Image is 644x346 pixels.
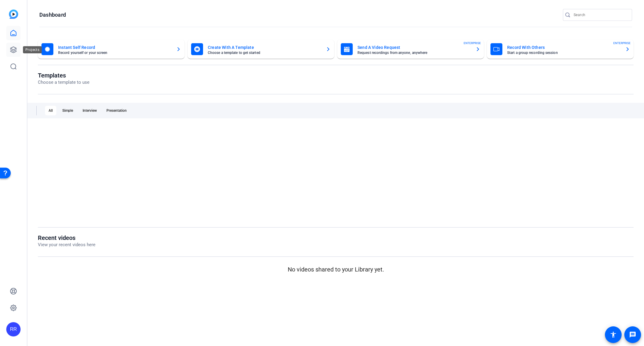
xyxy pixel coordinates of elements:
p: View your recent videos here [38,241,95,248]
mat-card-subtitle: Choose a template to get started [208,51,321,55]
h1: Recent videos [38,234,95,241]
mat-card-title: Create With A Template [208,44,321,51]
mat-card-subtitle: Record yourself or your screen [58,51,171,55]
div: Projects [23,46,42,53]
button: Instant Self RecordRecord yourself or your screen [38,40,185,59]
span: ENTERPRISE [613,41,631,45]
h1: Templates [38,72,89,79]
mat-card-subtitle: Request recordings from anyone, anywhere [357,51,471,55]
input: Search [574,11,627,18]
p: Choose a template to use [38,79,89,86]
mat-card-subtitle: Start a group recording session [507,51,620,55]
mat-card-title: Record With Others [507,44,620,51]
div: Simple [59,106,77,115]
div: Interview [79,106,100,115]
h1: Dashboard [39,11,66,18]
div: All [45,106,56,115]
p: No videos shared to your Library yet. [38,265,634,274]
button: Send A Video RequestRequest recordings from anyone, anywhereENTERPRISE [337,40,484,59]
mat-icon: message [629,331,636,338]
div: RR [6,322,21,336]
span: ENTERPRISE [464,41,481,45]
mat-card-title: Send A Video Request [357,44,471,51]
mat-icon: accessibility [610,331,617,338]
mat-card-title: Instant Self Record [58,44,171,51]
button: Record With OthersStart a group recording sessionENTERPRISE [487,40,634,59]
div: Presentation [103,106,130,115]
img: blue-gradient.svg [9,10,18,19]
button: Create With A TemplateChoose a template to get started [188,40,334,59]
